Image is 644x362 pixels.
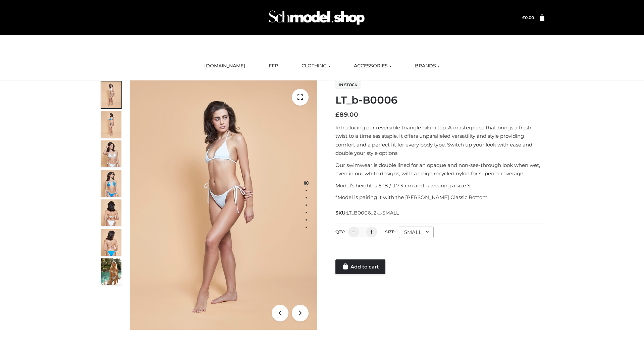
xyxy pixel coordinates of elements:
[130,80,317,330] img: ArielClassicBikiniTop_CloudNine_AzureSky_OW114ECO_1
[101,199,121,226] img: ArielClassicBikiniTop_CloudNine_AzureSky_OW114ECO_7-scaled.jpg
[385,229,395,234] label: Size:
[335,161,544,178] p: Our swimwear is double lined for an opaque and non-see-through look when wet, even in our white d...
[410,59,445,73] a: BRANDS
[335,229,345,234] label: QTY:
[335,94,544,106] h1: LT_b-B0006
[522,15,534,20] a: £0.00
[199,59,250,73] a: [DOMAIN_NAME]
[266,4,367,31] img: Schmodel Admin 964
[264,59,283,73] a: FFP
[335,259,385,274] a: Add to cart
[101,111,121,138] img: ArielClassicBikiniTop_CloudNine_AzureSky_OW114ECO_2-scaled.jpg
[349,59,396,73] a: ACCESSORIES
[335,111,339,118] span: £
[399,227,434,238] div: SMALL
[101,140,121,167] img: ArielClassicBikiniTop_CloudNine_AzureSky_OW114ECO_3-scaled.jpg
[101,81,121,108] img: ArielClassicBikiniTop_CloudNine_AzureSky_OW114ECO_1-scaled.jpg
[346,210,399,216] span: LT_B0006_2-_-SMALL
[101,229,121,256] img: ArielClassicBikiniTop_CloudNine_AzureSky_OW114ECO_8-scaled.jpg
[335,181,544,190] p: Model’s height is 5 ‘8 / 173 cm and is wearing a size S.
[522,15,525,20] span: £
[335,111,358,118] bdi: 89.00
[335,193,544,202] p: *Model is pairing it with the [PERSON_NAME] Classic Bottom
[522,15,534,20] bdi: 0.00
[335,209,399,217] span: SKU:
[297,59,335,73] a: CLOTHING
[335,123,544,158] p: Introducing our reversible triangle bikini top. A masterpiece that brings a fresh twist to a time...
[101,170,121,197] img: ArielClassicBikiniTop_CloudNine_AzureSky_OW114ECO_4-scaled.jpg
[335,81,361,89] span: In stock
[101,258,121,285] img: Arieltop_CloudNine_AzureSky2.jpg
